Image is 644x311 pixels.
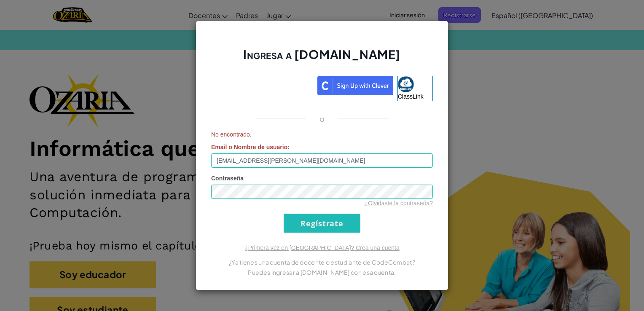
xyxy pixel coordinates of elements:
iframe: Botón de Acceder con Google [207,75,317,94]
a: ¿Primera vez en [GEOGRAPHIC_DATA]? Crea una cuenta [244,244,400,251]
a: ¿Olvidaste la contraseña? [364,200,433,206]
span: ClassLink [398,93,424,100]
img: classlink-logo-small.png [398,76,414,92]
h2: Ingresa a [DOMAIN_NAME] [211,46,433,71]
p: ¿Ya tienes una cuenta de docente o estudiante de CodeCombat? [211,257,433,267]
label: : [211,143,290,151]
p: o [319,114,325,124]
img: clever_sso_button@2x.png [317,76,393,95]
span: Email o Nombre de usuario [211,144,287,150]
input: Regístrate [284,214,360,233]
span: Contraseña [211,175,244,182]
p: Puedes ingresar a [DOMAIN_NAME] con esa cuenta. [211,267,433,277]
span: No encontrado. [211,130,433,139]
